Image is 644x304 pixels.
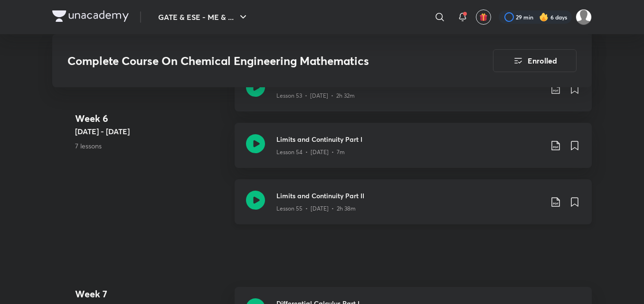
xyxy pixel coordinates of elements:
[52,10,129,22] img: Company Logo
[276,204,356,213] p: Lesson 55 • [DATE] • 2h 38m
[75,111,227,126] h4: Week 6
[75,287,227,301] h4: Week 7
[75,126,227,137] h5: [DATE] - [DATE]
[493,49,577,72] button: Enrolled
[276,191,542,201] h3: Limits and Continuity Part II
[576,9,592,25] img: pradhap B
[152,8,255,27] button: GATE & ESE - ME & ...
[276,134,542,144] h3: Limits and Continuity Part I
[276,92,355,100] p: Lesson 53 • [DATE] • 2h 32m
[276,148,345,157] p: Lesson 54 • [DATE] • 7m
[75,141,227,151] p: 7 lessons
[235,66,592,123] a: Complex Number Part IILesson 53 • [DATE] • 2h 32m
[539,12,549,22] img: streak
[52,10,129,24] a: Company Logo
[479,13,488,21] img: avatar
[235,123,592,179] a: Limits and Continuity Part ILesson 54 • [DATE] • 7m
[235,179,592,236] a: Limits and Continuity Part IILesson 55 • [DATE] • 2h 38m
[67,54,439,68] h3: Complete Course On Chemical Engineering Mathematics
[476,9,491,25] button: avatar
